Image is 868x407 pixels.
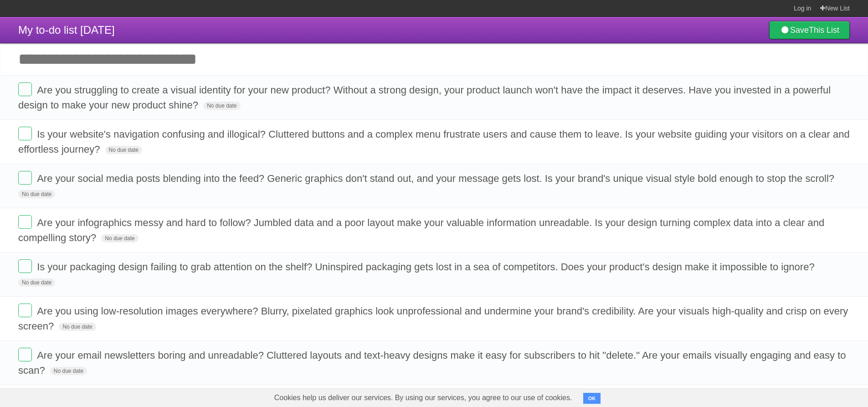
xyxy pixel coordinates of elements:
[203,102,240,110] span: No due date
[50,367,87,375] span: No due date
[18,304,32,317] label: Done
[18,127,32,140] label: Done
[18,171,32,185] label: Done
[18,259,32,273] label: Done
[583,393,601,404] button: OK
[18,24,115,36] span: My to-do list [DATE]
[18,350,846,376] span: Are your email newsletters boring and unreadable? Cluttered layouts and text-heavy designs make i...
[265,389,581,407] span: Cookies help us deliver our services. By using our services, you agree to our use of cookies.
[101,234,138,242] span: No due date
[18,82,32,96] label: Done
[37,173,837,184] span: Are your social media posts blending into the feed? Generic graphics don't stand out, and your me...
[18,348,32,361] label: Done
[18,278,55,287] span: No due date
[59,323,96,331] span: No due date
[18,190,55,198] span: No due date
[809,26,839,35] b: This List
[105,146,142,154] span: No due date
[18,305,848,332] span: Are you using low-resolution images everywhere? Blurry, pixelated graphics look unprofessional an...
[18,217,824,243] span: Are your infographics messy and hard to follow? Jumbled data and a poor layout make your valuable...
[769,21,850,39] a: SaveThis List
[37,261,817,273] span: Is your packaging design failing to grab attention on the shelf? Uninspired packaging gets lost i...
[18,84,831,111] span: Are you struggling to create a visual identity for your new product? Without a strong design, you...
[18,129,850,155] span: Is your website's navigation confusing and illogical? Cluttered buttons and a complex menu frustr...
[18,215,32,229] label: Done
